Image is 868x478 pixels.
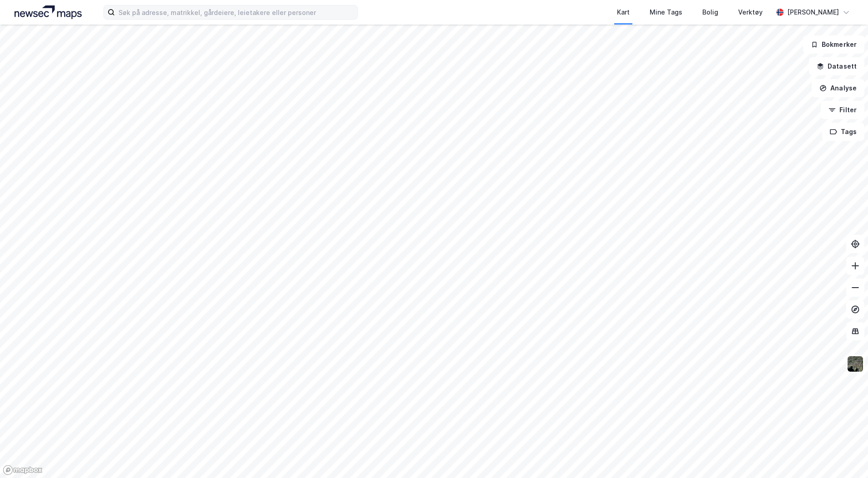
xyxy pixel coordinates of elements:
div: Kontrollprogram for chat [823,434,868,478]
div: Verktøy [738,7,763,18]
iframe: Chat Widget [823,434,868,478]
input: Søk på adresse, matrikkel, gårdeiere, leietakere eller personer [115,5,357,19]
img: logo.a4113a55bc3d86da70a041830d287a7e.svg [15,5,82,19]
div: Mine Tags [650,7,682,18]
div: [PERSON_NAME] [787,7,839,18]
div: Kart [617,7,630,18]
div: Bolig [702,7,718,18]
